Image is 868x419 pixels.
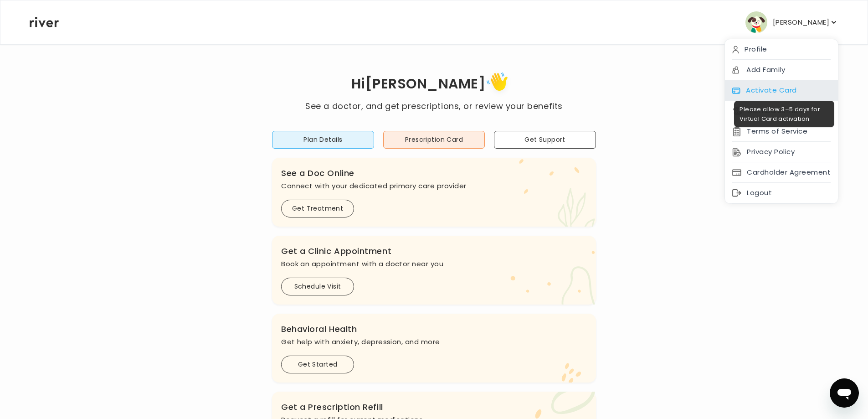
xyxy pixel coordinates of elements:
[281,323,587,336] h3: Behavioral Health
[281,167,587,180] h3: See a Doc Online
[383,131,485,149] button: Prescription Card
[732,104,806,117] button: Reimbursement
[494,131,596,149] button: Get Support
[281,278,354,295] button: Schedule Visit
[725,162,838,183] div: Cardholder Agreement
[281,356,354,373] button: Get Started
[725,80,838,101] div: Activate Card
[305,100,562,113] p: See a doctor, and get prescriptions, or review your benefits
[830,378,859,408] iframe: Button to launch messaging window
[745,11,767,33] img: user avatar
[281,336,587,348] p: Get help with anxiety, depression, and more
[281,401,587,414] h3: Get a Prescription Refill
[773,16,829,29] p: [PERSON_NAME]
[725,142,838,162] div: Privacy Policy
[725,60,838,80] div: Add Family
[281,258,587,270] p: Book an appointment with a doctor near you
[272,131,374,149] button: Plan Details
[281,180,587,192] p: Connect with your dedicated primary care provider
[281,245,587,258] h3: Get a Clinic Appointment
[725,39,838,60] div: Profile
[281,200,354,217] button: Get Treatment
[725,183,838,203] div: Logout
[745,11,838,33] button: user avatar[PERSON_NAME]
[305,69,562,100] h1: Hi [PERSON_NAME]
[725,121,838,142] div: Terms of Service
